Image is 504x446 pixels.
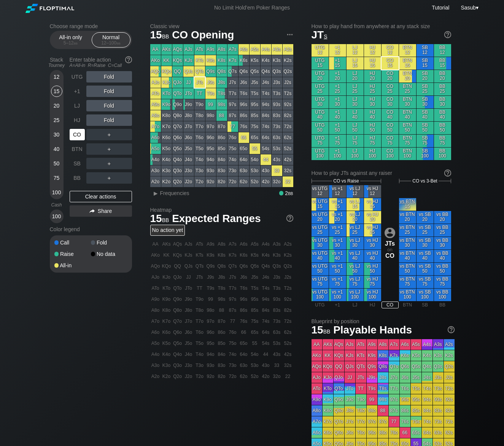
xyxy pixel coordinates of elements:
img: help.32db89a4.svg [124,56,133,64]
div: BTN 25 [399,83,416,95]
div: J3o [183,165,194,176]
img: help.32db89a4.svg [286,214,294,222]
div: 30 [51,129,62,140]
div: 73s [272,121,282,132]
div: 15 [51,86,62,97]
div: UTG 25 [312,83,329,95]
div: 94s [261,99,271,110]
div: J7s [227,77,238,88]
div: 54s [261,143,271,154]
div: Q2s [283,66,293,77]
div: CO 25 [382,83,399,95]
div: 88 [216,110,227,121]
img: ellipsis.fd386fe8.svg [286,30,294,39]
div: 83o [216,165,227,176]
div: J4o [183,154,194,165]
img: icon-avatar.b40e07d9.svg [385,227,395,238]
div: BTN 30 [399,96,416,108]
div: HJ 75 [364,135,381,147]
div: TT [194,88,205,99]
div: A6s [238,44,249,55]
h2: Classic view [150,23,293,29]
div: QQ [172,66,183,77]
div: LJ 25 [347,83,364,95]
div: LJ 50 [347,122,364,134]
div: 12 – 100 [95,40,127,46]
div: 100 [51,187,62,198]
div: K3o [161,165,172,176]
div: 92o [205,176,216,187]
div: CO 15 [382,57,399,70]
div: HJ 25 [364,83,381,95]
div: SB 15 [417,57,434,70]
div: UTG 40 [312,109,329,121]
img: help.32db89a4.svg [447,325,455,334]
div: CO 12 [382,44,399,57]
div: Q5s [250,66,260,77]
div: SB 20 [417,70,434,83]
img: help.32db89a4.svg [444,169,452,177]
div: BTN 40 [399,109,416,121]
div: 82o [216,176,227,187]
div: T3s [272,88,282,99]
div: 97s [227,99,238,110]
div: 76o [227,132,238,143]
div: +1 15 [329,57,346,70]
div: A3s [272,44,282,55]
div: 96s [238,99,249,110]
span: s [324,32,327,40]
div: T8o [194,110,205,121]
div: T3o [194,165,205,176]
div: HJ 12 [364,44,381,57]
img: help.32db89a4.svg [444,30,452,39]
div: AA [150,44,161,55]
div: BB 75 [434,135,451,147]
div: SB 12 [417,44,434,57]
div: LJ 12 [347,44,364,57]
div: A6o [150,132,161,143]
div: +1 25 [329,83,346,95]
div: 65o [238,143,249,154]
div: J3s [272,77,282,88]
div: Fold [86,86,132,97]
div: QJs [183,66,194,77]
div: Q8s [216,66,227,77]
div: A4o [150,154,161,165]
span: 15 [149,29,170,42]
div: CO 40 [382,109,399,121]
div: T2o [194,176,205,187]
div: JJ [183,77,194,88]
div: BB 40 [434,109,451,121]
div: K3s [272,55,282,66]
div: AJo [150,77,161,88]
div: AJs [183,44,194,55]
div: T6s [238,88,249,99]
div: 86s [238,110,249,121]
div: Q7s [227,66,238,77]
div: JTs [194,77,205,88]
div: 84o [216,154,227,165]
div: Q4s [261,66,271,77]
div: 72o [227,176,238,187]
div: 44 [261,154,271,165]
div: KQs [172,55,183,66]
div: A9s [205,44,216,55]
div: 84s [261,110,271,121]
span: bb [116,40,121,46]
div: K5o [161,143,172,154]
div: Q6o [172,132,183,143]
div: +1 75 [329,135,346,147]
div: Fold [86,100,132,111]
div: 77 [227,121,238,132]
div: Normal [94,33,129,47]
div: 95o [205,143,216,154]
div: 53o [250,165,260,176]
div: Q3s [272,66,282,77]
div: CO 100 [382,148,399,160]
div: 20 [51,100,62,111]
div: AQo [150,66,161,77]
div: CO 20 [382,70,399,83]
span: bb [74,40,78,46]
div: A8o [150,110,161,121]
div: AQs [172,44,183,55]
